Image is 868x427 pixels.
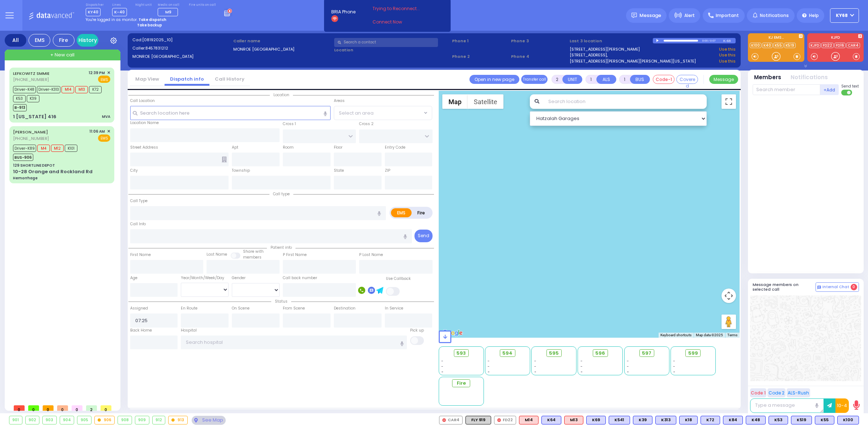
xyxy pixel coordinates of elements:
[233,38,332,44] label: Caller name
[633,416,652,424] div: BLS
[767,388,786,397] button: Code 2
[169,416,187,424] div: 913
[549,350,559,357] span: 595
[373,19,430,25] a: Connect Now
[37,145,50,152] span: M4
[130,98,155,104] label: Call Location
[673,358,675,364] span: -
[639,12,661,19] span: Message
[13,113,56,120] div: 1 [US_STATE] 416
[13,136,49,141] span: [PHONE_NUMBER]
[722,315,736,329] button: Drag Pegman onto the map to open Street View
[14,405,25,411] span: 0
[488,358,490,364] span: -
[13,77,49,82] span: [PHONE_NUMBER]
[511,54,567,60] span: Phone 4
[107,128,110,134] span: ✕
[107,70,110,76] span: ✕
[442,418,446,422] img: red-radio-icon.svg
[580,369,583,375] span: -
[102,114,110,119] div: MVA
[153,416,165,424] div: 912
[270,92,293,98] span: Location
[50,51,75,59] span: + New call
[595,350,605,357] span: 596
[9,416,22,424] div: 901
[791,416,812,424] div: BLS
[118,416,132,424] div: 908
[269,191,293,197] span: Call type
[710,37,716,45] div: 0:07
[684,12,695,19] span: Alert
[283,121,296,127] label: Cross 1
[534,369,536,375] span: -
[441,369,443,375] span: -
[570,52,608,58] a: [STREET_ADDRESS],
[53,34,75,47] div: Fire
[43,405,54,411] span: 0
[630,75,650,84] button: BUS
[688,350,698,357] span: 599
[511,38,567,44] span: Phone 3
[851,284,857,290] span: 0
[586,416,606,424] div: BLS
[570,58,696,64] a: [STREET_ADDRESS][PERSON_NAME][PERSON_NAME][US_STATE]
[815,416,834,424] div: BLS
[722,94,736,109] button: Toggle fullscreen view
[627,358,629,364] span: -
[130,306,148,311] label: Assigned
[243,249,264,254] small: Share with
[791,73,828,82] button: Notifications
[142,37,173,43] span: [08192025_10]
[846,43,860,48] a: CAR4
[835,398,849,413] button: 10-4
[841,89,853,96] label: Turn off text
[519,416,539,424] div: M14
[815,416,834,424] div: K55
[837,416,859,424] div: BLS
[750,388,766,397] button: Code 1
[101,405,111,411] span: 0
[112,8,127,16] span: K-40
[13,104,27,111] span: B-913
[719,46,736,52] a: Use this
[334,98,345,104] label: Areas
[746,416,766,424] div: K48
[271,299,291,304] span: Status
[89,70,105,76] span: 12:39 PM
[334,47,450,53] label: Location
[564,416,583,424] div: M13
[834,43,846,48] a: FD16
[719,52,736,58] a: Use this
[181,336,407,349] input: Search hospital
[135,416,149,424] div: 909
[60,416,74,424] div: 904
[72,405,82,411] span: 0
[817,286,821,289] img: comment-alt.png
[13,129,48,135] a: [PERSON_NAME]
[723,416,743,424] div: K84
[75,86,88,93] span: M13
[820,84,839,95] button: +Add
[676,75,698,84] button: Covered
[414,230,433,242] button: Send
[541,416,561,424] div: BLS
[77,34,98,47] a: History
[86,3,104,7] label: Dispatcher
[130,168,138,174] label: City
[334,168,344,174] label: State
[283,275,317,281] label: Call back number
[627,364,629,369] span: -
[130,145,158,150] label: Street Address
[502,350,512,357] span: 594
[809,43,821,48] a: KJFD
[359,252,383,258] label: P Last Name
[562,75,582,84] button: UNIT
[784,43,796,48] a: K519
[609,416,630,424] div: K541
[89,129,105,134] span: 11:06 AM
[807,36,864,41] label: KJFD
[754,73,781,82] button: Members
[821,43,834,48] a: FD22
[132,37,231,43] label: Cad:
